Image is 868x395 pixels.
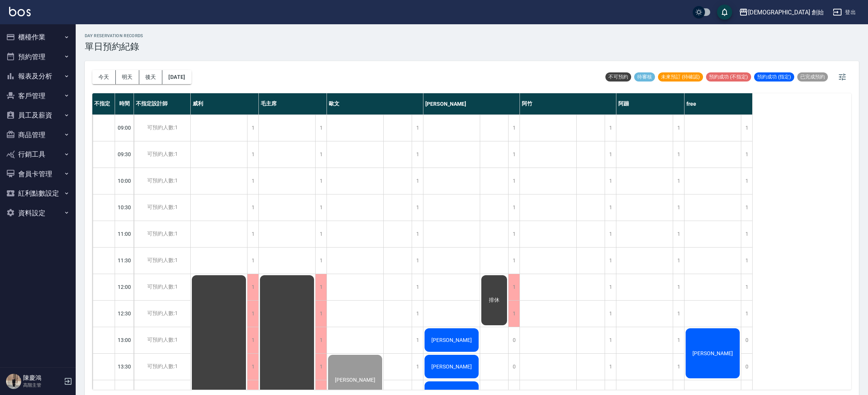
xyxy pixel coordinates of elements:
[134,115,190,141] div: 可預約人數:1
[134,301,190,327] div: 可預約人數:1
[247,168,258,194] div: 1
[115,274,134,300] div: 12:00
[247,274,258,300] div: 1
[605,168,616,194] div: 1
[605,194,616,221] div: 1
[247,141,258,168] div: 1
[673,168,684,194] div: 1
[412,354,423,380] div: 1
[115,247,134,274] div: 11:30
[673,354,684,380] div: 1
[115,194,134,221] div: 10:30
[247,301,258,327] div: 1
[3,144,73,164] button: 行銷工具
[412,221,423,247] div: 1
[605,301,616,327] div: 1
[315,274,327,300] div: 1
[3,164,73,184] button: 會員卡管理
[85,33,143,38] h2: day Reservation records
[115,168,134,194] div: 10:00
[3,203,73,223] button: 資料設定
[333,377,377,383] span: [PERSON_NAME]
[134,141,190,168] div: 可預約人數:1
[85,41,143,52] h3: 單日預約紀錄
[134,248,190,274] div: 可預約人數:1
[605,141,616,168] div: 1
[162,70,191,84] button: [DATE]
[741,141,752,168] div: 1
[134,194,190,221] div: 可預約人數:1
[508,301,520,327] div: 1
[3,27,73,47] button: 櫃檯作業
[741,115,752,141] div: 1
[6,374,21,389] img: Person
[520,93,616,114] div: 阿竹
[9,7,31,16] img: Logo
[691,350,734,356] span: [PERSON_NAME]
[247,194,258,221] div: 1
[706,74,751,80] span: 預約成功 (不指定)
[673,301,684,327] div: 1
[134,221,190,247] div: 可預約人數:1
[748,8,824,17] div: [DEMOGRAPHIC_DATA] 創始
[658,74,703,80] span: 未來預訂 (待確認)
[508,141,520,168] div: 1
[508,115,520,141] div: 1
[116,70,139,84] button: 明天
[315,327,327,353] div: 1
[741,248,752,274] div: 1
[605,248,616,274] div: 1
[741,194,752,221] div: 1
[741,301,752,327] div: 1
[605,74,631,80] span: 不可預約
[315,194,327,221] div: 1
[3,66,73,86] button: 報表及分析
[412,115,423,141] div: 1
[327,93,423,114] div: 歐文
[673,248,684,274] div: 1
[115,93,134,114] div: 時間
[23,374,62,382] h5: 陳慶鴻
[508,274,520,300] div: 1
[741,221,752,247] div: 1
[23,382,62,389] p: 高階主管
[247,115,258,141] div: 1
[315,248,327,274] div: 1
[741,327,752,353] div: 0
[134,354,190,380] div: 可預約人數:1
[315,301,327,327] div: 1
[508,221,520,247] div: 1
[508,327,520,353] div: 0
[508,168,520,194] div: 1
[797,74,828,80] span: 已完成預約
[3,86,73,106] button: 客戶管理
[134,274,190,300] div: 可預約人數:1
[754,74,794,80] span: 預約成功 (指定)
[139,70,163,84] button: 後天
[3,183,73,203] button: 紅利點數設定
[315,168,327,194] div: 1
[717,5,732,20] button: save
[115,114,134,141] div: 09:00
[741,354,752,380] div: 0
[115,327,134,353] div: 13:00
[412,274,423,300] div: 1
[3,125,73,145] button: 商品管理
[605,115,616,141] div: 1
[247,248,258,274] div: 1
[605,327,616,353] div: 1
[430,337,473,343] span: [PERSON_NAME]
[92,93,115,114] div: 不指定
[605,354,616,380] div: 1
[191,93,259,114] div: 威利
[508,248,520,274] div: 1
[412,168,423,194] div: 1
[115,221,134,247] div: 11:00
[634,74,655,80] span: 待審核
[3,105,73,125] button: 員工及薪資
[673,141,684,168] div: 1
[616,93,684,114] div: 阿蹦
[315,221,327,247] div: 1
[673,327,684,353] div: 1
[487,297,501,304] span: 排休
